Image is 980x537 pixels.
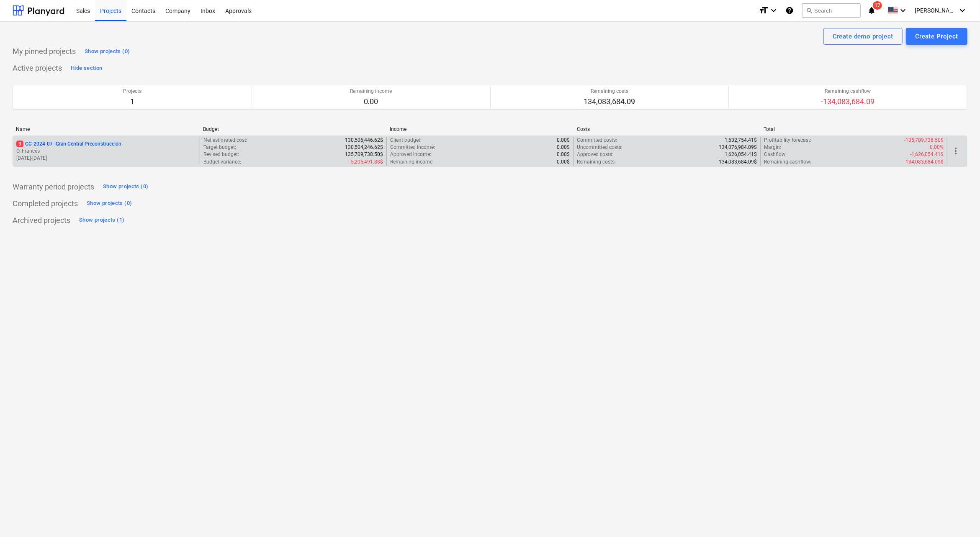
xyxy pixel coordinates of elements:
p: -5,205,491.88$ [350,159,383,166]
p: 130,506,446.62$ [345,137,383,144]
p: My pinned projects [13,46,76,56]
i: notifications [867,5,876,15]
p: 135,709,738.50$ [345,151,383,158]
p: Client budget : [390,137,422,144]
div: Total [764,126,944,132]
div: 3GC-2024-07 -Gran Central PreconstruccionÓ. Francés[DATE]-[DATE] [16,141,196,162]
p: Active projects [13,63,62,73]
button: Show projects (0) [82,45,132,58]
p: Projects [123,88,141,95]
p: Remaining cashflow : [764,159,811,166]
p: GC-2024-07 - Gran Central Preconstruccion [16,141,121,148]
div: Show projects (0) [103,182,148,192]
p: Target budget : [203,144,236,151]
i: Knowledge base [785,5,794,15]
p: Approved income : [390,151,431,158]
p: Margin : [764,144,781,151]
p: 134,076,984.09$ [719,144,757,151]
div: Name [16,126,196,132]
p: -1,626,054.41$ [910,151,944,158]
div: Create demo project [833,31,893,42]
div: Create Project [915,31,958,42]
p: Committed costs : [577,137,617,144]
button: Show projects (1) [77,214,126,227]
p: Remaining costs : [577,159,616,166]
p: 0.00$ [557,137,570,144]
p: 130,504,246.62$ [345,144,383,151]
span: [PERSON_NAME] [915,7,957,14]
span: search [806,7,813,14]
button: Create demo project [823,28,903,45]
p: 0.00% [930,144,944,151]
span: 17 [873,1,882,10]
p: 134,083,684.09$ [719,159,757,166]
i: keyboard_arrow_down [898,5,908,15]
button: Hide section [69,61,104,75]
p: Completed projects [13,199,78,209]
i: keyboard_arrow_down [769,5,779,15]
p: Archived projects [13,215,70,225]
p: Cashflow : [764,151,787,158]
p: 0.00$ [557,151,570,158]
button: Search [802,3,861,18]
span: more_vert [951,146,961,156]
button: Show projects (0) [101,180,150,194]
p: Net estimated cost : [203,137,247,144]
p: -134,083,684.09 [821,97,875,107]
p: Approved costs : [577,151,614,158]
span: 3 [16,141,23,147]
div: Widget de chat [938,497,980,537]
p: Revised budget : [203,151,239,158]
p: Budget variance : [203,159,241,166]
p: Remaining cashflow [821,88,875,95]
p: 134,083,684.09 [584,97,635,107]
p: 1,632,754.41$ [725,137,757,144]
i: keyboard_arrow_down [957,5,967,15]
button: Show projects (0) [85,197,134,210]
p: -134,083,684.09$ [904,159,944,166]
i: format_size [759,5,769,15]
div: Hide section [71,64,102,73]
div: Income [390,126,570,132]
p: 1,626,054.41$ [725,151,757,158]
iframe: Chat Widget [938,497,980,537]
p: Profitability forecast : [764,137,811,144]
p: 1 [123,97,141,107]
p: 0.00$ [557,159,570,166]
p: Remaining income [350,88,392,95]
div: Costs [577,126,757,132]
div: Budget [203,126,383,132]
p: [DATE] - [DATE] [16,155,196,162]
p: 0.00 [350,97,392,107]
p: Warranty period projects [13,182,94,192]
p: Remaining income : [390,159,434,166]
p: 0.00$ [557,144,570,151]
p: Committed income : [390,144,435,151]
div: Show projects (0) [87,199,132,208]
p: Uncommitted costs : [577,144,623,151]
p: -135,709,738.50$ [904,137,944,144]
div: Show projects (0) [85,47,130,56]
p: Remaining costs [584,88,635,95]
div: Show projects (1) [79,215,124,225]
p: Ó. Francés [16,148,196,155]
button: Create Project [906,28,967,45]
